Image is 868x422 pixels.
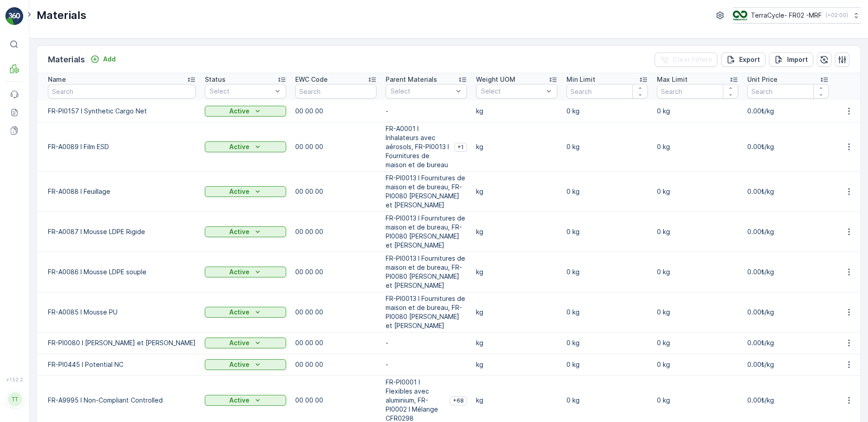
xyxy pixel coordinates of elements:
p: 0 kg [657,338,738,347]
p: 00 00 00 [295,396,377,405]
p: 00 00 00 [295,360,377,369]
input: Search [566,84,648,98]
button: Export [721,52,765,67]
span: v 1.52.2 [5,377,24,382]
p: FR-PI0013 I Fournitures de maison et de bureau, FR-PI0080 [PERSON_NAME] et [PERSON_NAME] [386,214,467,250]
p: Active [229,396,250,405]
input: Search [295,84,377,98]
span: 0.00₺/kg [747,143,774,150]
p: - [386,360,467,369]
button: TerraCycle- FR02 -MRF(+02:00) [733,7,861,23]
p: Select [391,87,453,96]
p: Active [229,142,250,151]
p: FR-A0087 I Mousse LDPE Rigide [48,227,196,236]
p: Active [229,187,250,196]
p: FR-PI0013 I Fournitures de maison et de bureau, FR-PI0080 [PERSON_NAME] et [PERSON_NAME] [386,254,467,290]
p: kg [476,267,557,277]
button: Active [205,307,286,318]
p: 0 kg [657,187,738,196]
p: 0 kg [566,187,648,196]
p: Active [229,360,250,369]
button: Active [205,338,286,348]
p: Max Limit [657,75,688,84]
p: Active [229,107,250,116]
p: - [386,338,467,347]
p: 0 kg [566,227,648,236]
p: Parent Materials [386,75,437,84]
span: 0.00₺/kg [747,107,774,115]
p: FR-A0088 I Feuillage [48,187,196,196]
button: Add [87,54,119,65]
p: 0 kg [657,360,738,369]
span: 0.00₺/kg [747,188,774,195]
p: Unit Price [747,75,778,84]
p: 00 00 00 [295,308,377,317]
p: FR-A0001 I Inhalateurs avec aérosols, FR-PI0013 I Fournitures de maison et de bureau [386,124,451,169]
p: ( +02:00 ) [826,12,848,19]
p: TerraCycle- FR02 -MRF [751,11,822,20]
p: kg [476,338,557,347]
p: EWC Code [295,75,328,84]
p: Active [229,267,250,277]
p: kg [476,142,557,151]
span: +68 [453,397,464,404]
img: terracycle.png [733,10,747,20]
button: Active [205,359,286,370]
p: kg [476,360,557,369]
span: 0.00₺/kg [747,228,774,235]
p: 00 00 00 [295,187,377,196]
p: Export [739,55,760,64]
button: Clear Filters [655,52,717,67]
p: FR-PI0445 I Potential NC [48,360,196,369]
p: 0 kg [657,396,738,405]
p: 0 kg [657,227,738,236]
p: Add [103,55,116,64]
button: TT [5,384,24,415]
p: FR-A9995 I Non-Compliant Controlled [48,396,196,405]
p: 00 00 00 [295,107,377,116]
p: Import [787,55,808,64]
p: Active [229,227,250,236]
span: 0.00₺/kg [747,396,774,404]
p: 0 kg [657,308,738,317]
p: Min Limit [566,75,595,84]
button: Active [205,141,286,152]
p: 0 kg [657,107,738,116]
div: TT [8,392,22,407]
p: Clear Filters [673,55,712,64]
input: Search [48,84,196,98]
img: logo [5,7,24,25]
p: - [386,107,467,116]
input: Search [747,84,829,98]
p: Active [229,338,250,347]
p: FR-A0085 I Mousse PU [48,308,196,317]
p: 0 kg [657,267,738,277]
p: 0 kg [657,142,738,151]
p: Status [205,75,226,84]
p: FR-PI0013 I Fournitures de maison et de bureau, FR-PI0080 [PERSON_NAME] et [PERSON_NAME] [386,294,467,330]
p: Materials [37,8,86,23]
span: +1 [458,144,464,151]
p: Select [481,87,543,96]
p: 0 kg [566,308,648,317]
p: 00 00 00 [295,338,377,347]
p: 0 kg [566,107,648,116]
p: Select [210,87,272,96]
p: FR-PI0080 I [PERSON_NAME] et [PERSON_NAME] [48,338,196,347]
p: FR-PI0013 I Fournitures de maison et de bureau, FR-PI0080 [PERSON_NAME] et [PERSON_NAME] [386,173,467,210]
span: 0.00₺/kg [747,339,774,347]
p: 00 00 00 [295,227,377,236]
p: kg [476,107,557,116]
button: Active [205,106,286,117]
p: kg [476,187,557,196]
span: 0.00₺/kg [747,268,774,276]
p: kg [476,227,557,236]
p: Name [48,75,66,84]
p: 0 kg [566,360,648,369]
p: 0 kg [566,338,648,347]
input: Search [657,84,738,98]
p: kg [476,396,557,405]
p: FR-A0089 I Film ESD [48,142,196,151]
button: Active [205,267,286,277]
p: 0 kg [566,142,648,151]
